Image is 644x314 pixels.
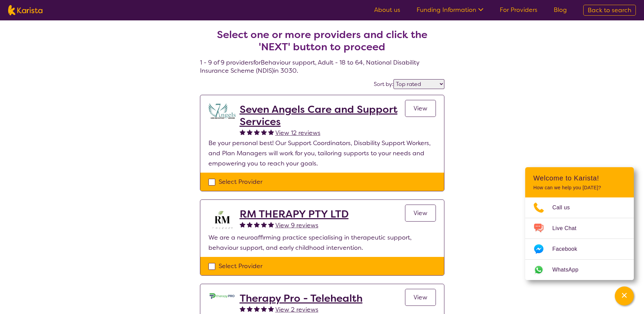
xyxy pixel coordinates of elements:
[268,306,274,312] img: fullstar
[413,104,427,112] span: View
[240,129,245,135] img: fullstar
[500,6,537,14] a: For Providers
[405,100,436,117] a: View
[405,289,436,306] a: View
[208,29,436,53] h2: Select one or more providers and click the 'NEXT' button to proceed
[208,208,236,232] img: jkcmowvo05k4pzdyvbtc.png
[275,220,318,230] a: View 9 reviews
[405,205,436,222] a: View
[240,103,405,128] a: Seven Angels Care and Support Services
[240,306,245,312] img: fullstar
[588,6,631,14] span: Back to search
[525,260,634,280] a: Web link opens in a new tab.
[200,12,444,75] h4: 1 - 9 of 9 providers for Behaviour support , Adult - 18 to 64 , National Disability Insurance Sch...
[374,81,393,88] label: Sort by:
[261,306,267,312] img: fullstar
[247,306,253,312] img: fullstar
[275,306,318,314] span: View 2 reviews
[417,6,483,14] a: Funding Information
[254,222,260,227] img: fullstar
[8,5,42,15] img: Karista logo
[208,103,236,119] img: lugdbhoacugpbhbgex1l.png
[240,222,245,227] img: fullstar
[261,222,267,227] img: fullstar
[552,203,578,213] span: Call us
[552,244,585,254] span: Facebook
[615,286,634,306] button: Channel Menu
[261,129,267,135] img: fullstar
[552,265,587,275] span: WhatsApp
[268,222,274,227] img: fullstar
[240,208,349,220] a: RM THERAPY PTY LTD
[525,167,634,280] div: Channel Menu
[208,292,236,300] img: lehxprcbtunjcwin5sb4.jpg
[275,128,320,138] a: View 12 reviews
[275,221,318,229] span: View 9 reviews
[275,129,320,137] span: View 12 reviews
[208,138,436,169] p: Be your personal best! Our Support Coordinators, Disability Support Workers, and Plan Managers wi...
[583,5,636,16] a: Back to search
[208,232,436,253] p: We are a neuroaffirming practice specialising in therapeutic support, behaviour support, and earl...
[247,222,253,227] img: fullstar
[268,129,274,135] img: fullstar
[533,174,626,182] h2: Welcome to Karista!
[374,6,400,14] a: About us
[254,306,260,312] img: fullstar
[533,185,626,191] p: How can we help you [DATE]?
[413,209,427,217] span: View
[247,129,253,135] img: fullstar
[552,223,585,233] span: Live Chat
[554,6,567,14] a: Blog
[240,292,363,304] a: Therapy Pro - Telehealth
[254,129,260,135] img: fullstar
[525,197,634,280] ul: Choose channel
[413,293,427,301] span: View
